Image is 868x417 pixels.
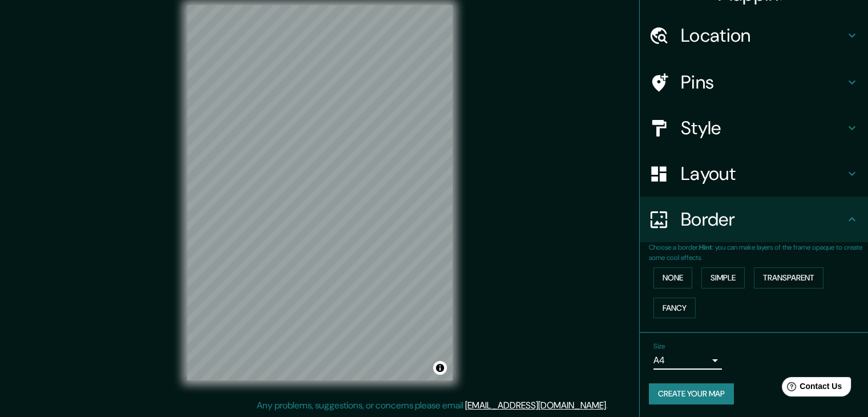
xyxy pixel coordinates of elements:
div: Style [640,105,868,151]
button: Create your map [649,383,734,404]
h4: Location [681,24,845,47]
h4: Pins [681,71,845,94]
div: Layout [640,151,868,197]
p: Choose a border. : you can make layers of the frame opaque to create some cool effects. [649,242,868,263]
div: Pins [640,59,868,105]
canvas: Map [187,5,453,380]
h4: Layout [681,162,845,185]
h4: Style [681,117,845,139]
button: Transparent [754,267,823,288]
div: A4 [653,351,722,370]
a: [EMAIL_ADDRESS][DOMAIN_NAME] [465,399,606,411]
div: Location [640,13,868,58]
button: Simple [701,267,745,288]
div: . [608,399,609,412]
div: Border [640,197,868,242]
button: Toggle attribution [433,361,447,375]
button: Fancy [653,298,696,319]
label: Size [653,342,665,351]
iframe: Help widget launcher [766,372,855,404]
div: . [609,399,612,412]
h4: Border [681,208,845,231]
button: None [653,267,692,288]
p: Any problems, suggestions, or concerns please email . [257,399,608,412]
b: Hint [699,243,712,252]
